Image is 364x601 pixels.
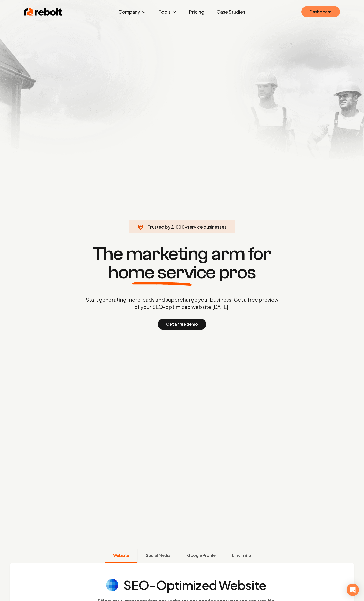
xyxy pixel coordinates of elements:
button: Social Media [137,549,179,563]
div: Open Intercom Messenger [347,584,359,596]
a: Dashboard [301,6,340,17]
a: Pricing [185,7,208,17]
span: Trusted by [148,224,170,230]
h4: SEO-Optimized Website [124,579,266,591]
span: service businesses [187,224,227,230]
span: Link in Bio [232,552,251,558]
span: + [185,224,187,230]
button: Company [114,7,150,17]
span: Google Profile [187,552,215,558]
button: Get a free demo [158,319,206,330]
button: Google Profile [179,549,224,563]
span: Social Media [146,552,170,558]
span: Website [113,552,129,558]
button: Link in Bio [224,549,259,563]
button: Website [105,549,137,563]
h1: The marketing arm for pros [59,245,305,282]
img: Rebolt Logo [24,7,63,17]
span: 1,000 [171,223,184,230]
span: home service [108,263,216,282]
a: Case Studies [213,7,249,17]
p: Start generating more leads and supercharge your business. Get a free preview of your SEO-optimiz... [85,296,279,310]
button: Tools [155,7,181,17]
